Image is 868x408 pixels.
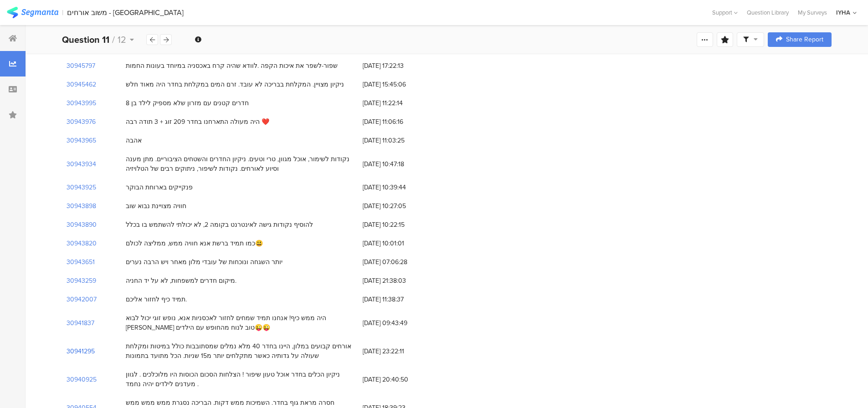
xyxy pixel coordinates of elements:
[126,80,344,89] div: ניקיון מצויין. המקלחת בבריכה לא עובד. זרם המים במקלחת בחדר היה מאוד חלש
[126,370,354,389] div: ניקיון הכלים בחדר אוכל טעון שיפור ! הצלחות הסכום הכוסות היו מלוכלכים . לגוון מעדנים לילדים יהיה נ...
[126,239,263,248] div: כמו תמיד ברשת אנא חוויה ממש, ממליצה לכולם😃
[67,318,94,328] section: 30941837
[67,8,184,17] div: משוב אורחים - [GEOGRAPHIC_DATA]
[836,8,850,17] div: IYHA
[67,98,96,108] section: 30943995
[363,136,436,145] span: [DATE] 11:03:25
[67,61,95,71] section: 30945797
[126,220,313,229] div: להוסיף נקודות גישה לאינטרנט בקומה 2, לא יכולתי להשתמש בו בכלל
[786,36,823,43] span: Share Report
[742,8,793,17] a: Question Library
[126,276,236,286] div: מיקום חדרים למשפחות, לא על יד החניה.
[126,295,187,304] div: תמיד כיף לחזור אליכם.
[7,7,58,18] img: segmanta logo
[126,313,354,332] div: היה ממש כיף! אנחנו תמיד שמחים לחזור לאכסניות אנא, נופש זוגי יכול לבוא [PERSON_NAME] טוב לנוח מהחו...
[67,220,97,229] section: 30943890
[126,201,186,211] div: חוויה מצויינת נבוא שוב
[363,61,436,71] span: [DATE] 17:22:13
[363,117,436,127] span: [DATE] 11:06:16
[62,7,63,18] div: |
[67,295,97,304] section: 30942007
[363,220,436,229] span: [DATE] 10:22:15
[126,342,354,361] div: אורחים קבועים במלון, היינו בחדר 40 מלא נמלים שמסתובבות כולל במיטות ומקלחת שעולה על גדותיה כאשר מת...
[126,136,142,145] div: אהבה
[126,61,338,71] div: שפור-לשפר את איכות הקפה .לוודא שהיה קרח באכסניה במיוחד בעונות החמות
[67,159,96,169] section: 30943934
[126,183,193,192] div: פנקייקים בארוחת הבוקר
[62,33,109,46] b: Question 11
[67,80,96,89] section: 30945462
[363,318,436,328] span: [DATE] 09:43:49
[118,33,126,46] span: 12
[712,5,738,20] div: Support
[363,375,436,384] span: [DATE] 20:40:50
[67,375,97,384] section: 30940925
[126,257,282,267] div: יותר השגחה ונוכחות של עובדי מלון מאחר ויש הרבה נערים
[363,276,436,286] span: [DATE] 21:38:03
[67,257,95,267] section: 30943651
[363,295,436,304] span: [DATE] 11:38:37
[67,136,96,145] section: 30943965
[67,347,95,356] section: 30941295
[67,201,96,211] section: 30943898
[67,276,96,286] section: 30943259
[67,239,97,248] section: 30943820
[363,80,436,89] span: [DATE] 15:45:06
[363,201,436,211] span: [DATE] 10:27:05
[112,33,115,46] span: /
[363,183,436,192] span: [DATE] 10:39:44
[363,98,436,108] span: [DATE] 11:22:14
[126,117,269,127] div: היה מעולה התארחנו בחדר 209 זוג + 3 תודה רבה ❤️
[126,154,354,173] div: נקודות לשימור, אוכל מגוון, טרי וטעים. ניקיון החדרים והשטחים הציבוריים. מתן מענה וסיוע לאורחים. נק...
[363,239,436,248] span: [DATE] 10:01:01
[126,98,249,108] div: חדרים קטנים עם מזרון שלא מספיק לילד בן 8
[363,257,436,267] span: [DATE] 07:06:28
[793,8,832,17] a: My Surveys
[363,159,436,169] span: [DATE] 10:47:18
[363,347,436,356] span: [DATE] 23:22:11
[67,183,96,192] section: 30943925
[67,117,96,127] section: 30943976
